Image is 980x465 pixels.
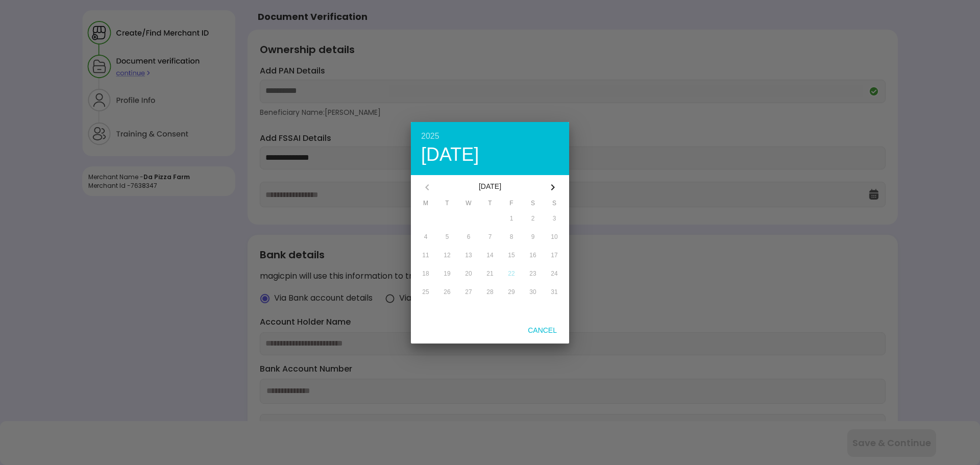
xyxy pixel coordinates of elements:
[522,247,544,264] button: 16
[531,215,535,222] span: 2
[458,228,479,246] button: 6
[436,228,458,246] button: 5
[479,283,501,301] button: 28
[510,233,513,240] span: 8
[424,233,428,240] span: 4
[501,265,522,282] button: 22
[529,252,536,259] span: 16
[486,270,493,277] span: 21
[551,233,557,240] span: 10
[522,228,544,246] button: 9
[436,283,458,301] button: 26
[444,270,450,277] span: 19
[458,200,479,210] span: W
[479,247,501,264] button: 14
[486,288,493,296] span: 28
[415,265,436,282] button: 18
[544,265,565,282] button: 24
[421,132,559,140] div: 2025
[488,233,492,240] span: 7
[465,252,472,259] span: 13
[529,270,536,277] span: 23
[458,283,479,301] button: 27
[522,283,544,301] button: 30
[444,252,450,259] span: 12
[479,228,501,246] button: 7
[415,200,436,210] span: M
[415,247,436,264] button: 11
[415,228,436,246] button: 4
[544,228,565,246] button: 10
[508,288,514,296] span: 29
[551,252,557,259] span: 17
[436,265,458,282] button: 19
[458,265,479,282] button: 20
[508,252,514,259] span: 15
[522,210,544,227] button: 2
[551,270,557,277] span: 24
[531,233,535,240] span: 9
[479,265,501,282] button: 21
[501,283,522,301] button: 29
[436,200,458,210] span: T
[458,247,479,264] button: 13
[551,288,557,296] span: 31
[444,288,450,296] span: 26
[436,247,458,264] button: 12
[544,247,565,264] button: 17
[486,252,493,259] span: 14
[421,145,559,164] div: [DATE]
[553,215,556,222] span: 3
[510,215,513,222] span: 1
[501,247,522,264] button: 15
[422,252,429,259] span: 11
[479,200,501,210] span: T
[465,270,472,277] span: 20
[544,283,565,301] button: 31
[544,200,565,210] span: S
[501,200,522,210] span: F
[544,210,565,227] button: 3
[501,210,522,227] button: 1
[522,200,544,210] span: S
[422,288,429,296] span: 25
[439,175,541,200] div: [DATE]
[465,288,472,296] span: 27
[520,326,565,334] span: Cancel
[520,321,565,339] button: Cancel
[415,283,436,301] button: 25
[467,233,471,240] span: 6
[422,270,429,277] span: 18
[522,265,544,282] button: 23
[501,228,522,246] button: 8
[508,270,514,277] span: 22
[529,288,536,296] span: 30
[446,233,449,240] span: 5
